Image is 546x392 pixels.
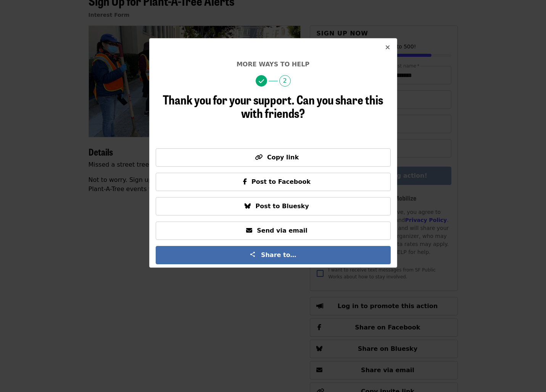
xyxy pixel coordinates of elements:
i: envelope icon [246,227,252,234]
button: Close [378,39,397,57]
i: check icon [259,78,264,85]
span: Post to Bluesky [255,202,309,210]
span: More ways to help [237,61,309,68]
span: Can you share this with friends? [241,90,383,122]
span: Post to Facebook [251,178,311,185]
span: Thank you for your support. [163,90,295,108]
span: Send via email [257,227,307,234]
i: facebook-f icon [243,178,247,185]
button: Post to Bluesky [156,197,391,215]
span: Share to… [261,251,296,259]
i: times icon [385,44,390,51]
img: Share [250,251,256,257]
button: Send via email [156,222,391,240]
i: link icon [255,154,263,161]
i: bluesky icon [245,202,251,210]
button: Post to Facebook [156,173,391,191]
span: Copy link [267,154,299,161]
span: 2 [279,75,291,87]
button: Copy link [156,148,391,167]
button: Share to… [156,246,391,264]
